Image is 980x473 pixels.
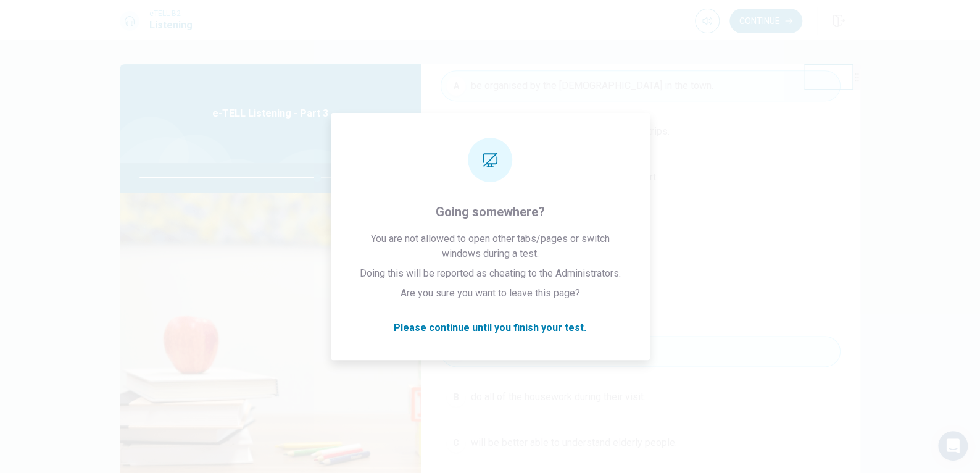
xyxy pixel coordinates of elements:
u: Question 19 [441,268,497,280]
span: The school children involved in the project [441,267,841,311]
div: C [446,433,466,453]
span: will be better able to understand elderly people. [471,435,677,450]
button: Avisit different elderly people each month. [441,336,841,367]
button: Cwill be better able to understand elderly people. [441,427,841,458]
div: B [446,387,466,407]
span: require the use of the local public transport. [471,170,658,185]
div: Open Intercom Messenger [938,431,968,461]
span: e-TELL Listening - Part 3 [212,106,328,121]
span: eTELL B2 [149,9,193,18]
div: A [446,341,466,361]
button: Abe organised by the [DEMOGRAPHIC_DATA] in the town. [441,70,841,101]
span: do all of the housework during their visit. [471,390,646,404]
h1: Listening [149,18,193,33]
span: be organised by the [DEMOGRAPHIC_DATA] in the town. [471,78,713,93]
button: Binclude a variety of regular meetings and trips. [441,116,841,147]
button: Continue [729,9,802,33]
div: A [446,76,466,96]
button: Bdo all of the housework during their visit. [441,382,841,412]
span: visit different elderly people each month. [471,344,648,359]
div: C [446,167,466,187]
span: include a variety of regular meetings and trips. [471,124,670,139]
span: 01m 44s [372,163,416,193]
div: B [446,122,466,141]
button: Crequire the use of the local public transport. [441,162,841,193]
